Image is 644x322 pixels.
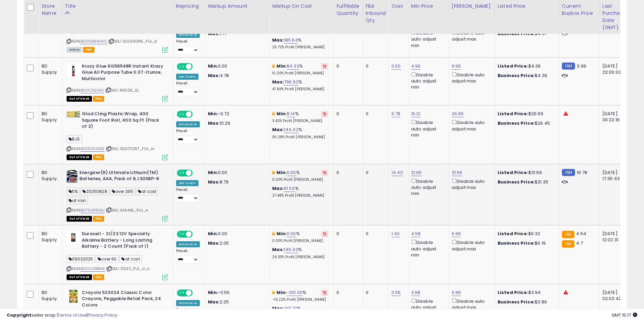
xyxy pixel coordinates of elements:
a: B001CNZJA0 [80,88,104,93]
div: % [272,231,328,243]
b: Business Price: [498,240,535,246]
div: ASIN: [67,63,168,101]
div: Store Name [42,3,59,17]
div: BD Supply [42,170,57,182]
strong: Min: [208,110,218,117]
div: ASIN: [67,21,168,52]
div: Set To Min [176,180,199,186]
div: [DATE] 02:03:42 [602,290,625,302]
a: 146.43 [284,246,298,253]
p: 10.29 [208,120,264,126]
div: % [272,127,328,139]
b: Listed Price: [498,110,528,117]
span: at cost [136,188,158,195]
small: FBA [562,240,574,248]
a: 0.00 [287,230,296,237]
a: -100.00 [287,289,303,296]
img: 41c+OB6u9LL._SL40_.jpg [67,63,80,77]
div: ASIN: [67,231,168,279]
span: FBA [93,96,104,102]
div: $6.32 [498,231,554,237]
a: 0.00 [287,169,296,176]
p: 0.00 [208,63,264,69]
p: -0.72 [208,111,264,117]
strong: Max: [208,72,220,79]
div: Preset: [176,81,200,96]
div: 0 [366,63,384,69]
div: $3.86 [498,299,554,305]
a: 6.78 [391,110,401,117]
div: Disable auto adjust min [411,239,444,258]
b: Min: [277,169,287,176]
div: $6.19 [498,240,554,246]
a: B004X8H6W0 [80,39,107,44]
span: 3.99 [577,63,586,69]
div: Disable auto adjust min [411,177,444,197]
div: FBA inbound Qty [366,3,386,24]
b: Max: [272,37,284,43]
img: 5151zvdZ04L._SL40_.jpg [67,290,80,303]
span: 2025-09-16 15:17 GMT [612,312,637,318]
a: 0.56 [391,289,401,296]
span: 09032025 [67,255,95,263]
b: Max: [272,185,284,192]
a: 61.04 [284,185,295,192]
div: Disable auto adjust min [411,119,444,138]
p: 2.25 [208,299,264,305]
div: Markup Amount [208,3,266,10]
i: Click to copy [106,88,111,92]
b: Min: [277,289,287,296]
a: 1.40 [391,230,400,237]
a: 84.33 [287,63,299,70]
i: Click to copy [67,40,71,43]
a: 6.99 [452,289,461,296]
span: All listings that are currently out of stock and unavailable for purchase on Amazon [67,154,92,160]
a: 6.99 [452,230,461,237]
strong: Min: [208,169,218,176]
a: 144.42 [284,126,299,133]
p: 10.20% Profit [PERSON_NAME] [272,71,328,76]
div: 0 [366,170,384,176]
div: Repricing [176,3,202,10]
a: B000S9BRMI [80,266,105,272]
div: 0 [336,111,357,117]
div: Min Price [411,3,446,10]
a: 9.99 [452,63,461,70]
i: This overrides the store level min markup for this listing [272,112,275,116]
span: FBA [93,154,104,160]
div: Disable auto adjust max [452,119,490,132]
a: Terms of Use [58,312,87,318]
span: ON [177,64,186,69]
div: Last Purchase Date (GMT) [602,3,627,31]
span: OFF [192,64,202,69]
span: | SKU: OLS00085_FUL_d [108,39,157,44]
div: Disable auto adjust max [452,29,490,42]
div: BD Supply [42,111,57,123]
span: ON [177,170,186,176]
a: 16.12 [411,110,421,117]
a: Privacy Policy [88,312,117,318]
div: Cost [391,3,405,10]
div: BD Supply [42,231,57,243]
strong: Min: [208,289,218,296]
span: All listings that are currently out of stock and unavailable for purchase on Amazon [67,216,92,222]
div: Disable auto adjust min [411,297,444,317]
img: 51NjDv8hV0L._SL40_.jpg [67,111,80,117]
p: 27.48% Profit [PERSON_NAME] [272,193,328,198]
b: Min: [277,110,287,117]
b: Business Price: [498,120,535,126]
p: -15.22% Profit [PERSON_NAME] [272,297,328,302]
div: Markup on Cost [272,3,331,10]
i: Click to copy [107,147,111,151]
div: $31.99 [498,170,554,176]
div: % [272,111,328,123]
b: Crayola 523024 Classic Color Crayons, Peggable Retail Pack, 24 Colors [82,290,164,310]
img: 51vG4AhEEUL._SL40_.jpg [67,170,78,183]
div: Preset: [176,188,200,203]
div: Disable auto adjust min [411,29,444,49]
span: FBA [93,274,104,280]
div: % [272,79,328,92]
span: ON [177,231,186,237]
b: Max: [272,126,284,133]
div: Listed Price [498,3,556,10]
